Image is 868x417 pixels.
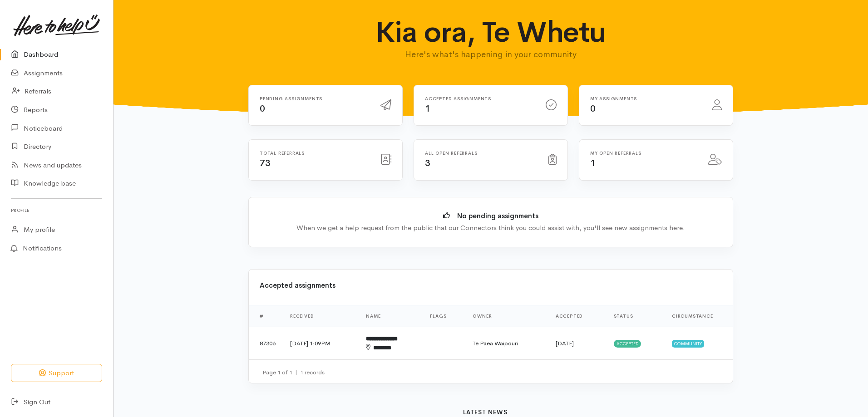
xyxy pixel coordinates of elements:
span: 3 [425,157,430,169]
h6: Accepted assignments [425,96,535,101]
h6: My open referrals [590,151,697,156]
h6: All open referrals [425,151,538,156]
b: Accepted assignments [260,281,335,289]
time: [DATE] [556,339,574,347]
span: 1 [425,103,430,114]
b: No pending assignments [457,211,538,220]
span: 73 [260,157,270,169]
th: Name [359,305,423,327]
th: Owner [465,305,548,327]
th: # [249,305,283,327]
h6: My assignments [590,96,701,101]
span: 1 [590,157,596,169]
h1: Kia ora, Te Whetu [313,16,669,48]
div: When we get a help request from the public that our Connectors think you could assist with, you'l... [262,223,719,233]
span: 0 [260,103,265,114]
span: Accepted [614,340,641,347]
th: Received [283,305,359,327]
button: Support [11,364,102,383]
h6: Total referrals [260,151,370,156]
th: Status [607,305,665,327]
span: 0 [590,103,596,114]
small: Page 1 of 1 1 records [262,368,325,376]
p: Here's what's happening in your community [313,48,669,61]
th: Accepted [548,305,607,327]
h6: Profile [11,204,102,216]
span: | [295,368,297,376]
h6: Pending assignments [260,96,370,101]
td: [DATE] 1:09PM [283,327,359,360]
span: Community [672,340,704,347]
th: Flags [423,305,465,327]
td: 87306 [249,327,283,360]
th: Circumstance [665,305,733,327]
td: Te Paea Waipouri [465,327,548,360]
b: Latest news [463,408,508,416]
